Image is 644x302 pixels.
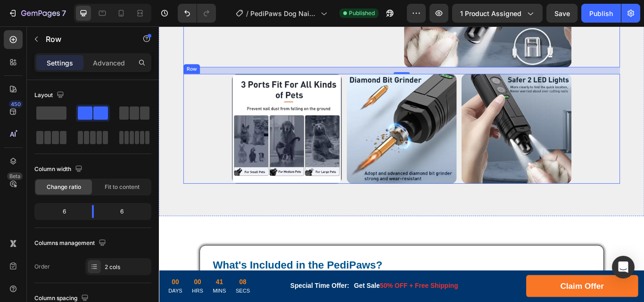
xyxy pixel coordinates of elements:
div: Beta [7,172,23,180]
div: Layout [34,89,66,102]
span: Change ratio [47,183,81,191]
p: Settings [47,58,73,68]
span: Save [554,9,570,17]
span: PediPaws Dog Nail Trimmer [250,8,317,18]
p: Advanced [93,58,125,68]
p: Row [46,33,126,45]
button: 7 [4,4,70,23]
div: Columns management [34,237,108,250]
div: Undo/Redo [178,4,216,23]
div: 2 cols [105,263,149,271]
button: Publish [581,4,621,23]
div: Column width [34,163,84,176]
div: Row [30,46,46,54]
button: Save [546,4,578,23]
span: / [246,8,248,18]
div: Order [34,262,50,271]
img: PediPawNailTrimmer-11.webp [219,56,347,184]
div: 6 [101,205,149,218]
div: 6 [36,205,84,218]
p: 7 [62,8,66,19]
span: 1 product assigned [460,8,521,18]
img: PediPawNailTrimmer-12.webp [353,56,481,184]
div: Open Intercom Messenger [612,256,635,278]
img: PediPawNailTrimmer-10.webp [85,56,213,184]
h2: What's Included in the PediPaws? [62,270,281,288]
button: 1 product assigned [452,4,543,23]
div: 450 [9,100,23,108]
div: Publish [589,8,613,18]
span: Published [349,9,375,17]
span: Fit to content [105,183,140,191]
iframe: Design area [159,26,644,302]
